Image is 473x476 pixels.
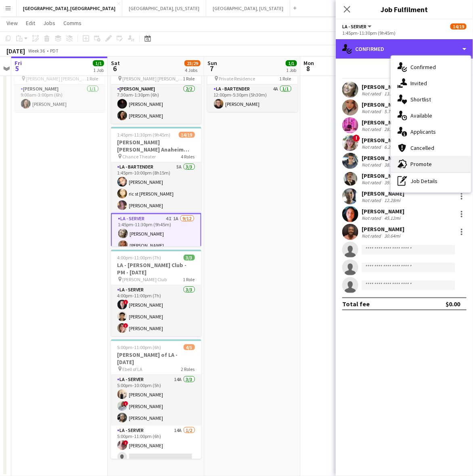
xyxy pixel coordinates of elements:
[111,426,201,465] app-card-role: LA - Server14A1/25:00pm-11:00pm (6h)![PERSON_NAME]
[362,225,404,233] div: [PERSON_NAME]
[123,323,128,328] span: !
[410,112,432,119] span: Available
[27,48,47,54] span: Week 36
[336,39,473,59] div: Confirmed
[123,76,183,82] span: [PERSON_NAME] [PERSON_NAME] Catering
[362,162,383,168] div: Not rated
[383,91,400,97] div: 13.3mi
[446,300,460,308] div: $0.00
[63,19,82,27] span: Comms
[87,76,98,82] span: 1 Role
[111,49,201,124] app-job-card: 7:30am-1:30pm (6h)2/2[PERSON_NAME] [PERSON_NAME] Kitchen [DATE] [PERSON_NAME] [PERSON_NAME] Cater...
[93,60,104,66] span: 1/1
[383,108,400,114] div: 5.74mi
[383,162,402,168] div: 38.79mi
[184,344,195,350] span: 4/5
[60,18,85,28] a: Comms
[123,300,128,305] span: !
[184,255,195,261] span: 3/3
[362,179,383,185] div: Not rated
[410,80,427,87] span: Invited
[342,30,467,36] div: 1:45pm-11:30pm (9h45m)
[207,49,298,112] app-job-card: 12:00pm-5:30pm (5h30m)1/1[PERSON_NAME] [PERSON_NAME] Anaheim [DATE] Private Residence1 RoleLA - B...
[110,64,120,73] span: 6
[179,132,195,138] span: 14/19
[111,285,201,336] app-card-role: LA - Server3/34:00pm-11:00pm (7h)![PERSON_NAME][PERSON_NAME]![PERSON_NAME]
[362,108,383,114] div: Not rated
[183,276,195,282] span: 1 Role
[181,154,195,160] span: 4 Roles
[383,179,402,185] div: 39.06mi
[362,190,404,197] div: [PERSON_NAME]
[123,366,143,372] span: Ebell of LA
[362,197,383,203] div: Not rated
[410,160,432,168] span: Promote
[123,440,128,445] span: !
[362,101,404,108] div: [PERSON_NAME]
[410,96,431,103] span: Shortlist
[362,137,404,144] div: [PERSON_NAME]
[383,233,402,239] div: 30.64mi
[286,60,297,66] span: 1/1
[383,144,400,150] div: 6.26mi
[111,139,201,153] h3: [PERSON_NAME] [PERSON_NAME] Anaheim [DATE]
[206,0,290,16] button: [GEOGRAPHIC_DATA], [US_STATE]
[15,84,105,112] app-card-role: [PERSON_NAME]1/19:00am-3:00pm (6h)[PERSON_NAME]
[383,215,402,221] div: 45.12mi
[362,172,448,179] div: [PERSON_NAME] [PERSON_NAME]
[280,76,291,82] span: 1 Role
[15,49,105,112] app-job-card: 9:00am-3:00pm (6h)1/1[PERSON_NAME] [PERSON_NAME] Kitchen [DATE] [PERSON_NAME] [PERSON_NAME] Cater...
[111,250,201,336] app-job-card: 4:00pm-11:00pm (7h)3/3LA - [PERSON_NAME] Club - PM - [DATE] [PERSON_NAME] Club1 RoleLA - Server3/...
[362,208,404,215] div: [PERSON_NAME]
[117,132,171,138] span: 1:45pm-11:30pm (9h45m)
[362,83,404,91] div: [PERSON_NAME]
[207,59,217,67] span: Sun
[6,47,25,55] div: [DATE]
[122,0,206,16] button: [GEOGRAPHIC_DATA], [US_STATE]
[342,23,366,29] span: LA - Server
[336,4,473,15] h3: Job Fulfilment
[6,19,18,27] span: View
[362,233,383,239] div: Not rated
[383,126,402,132] div: 28.52mi
[123,276,167,282] span: [PERSON_NAME] Club
[17,0,122,16] button: [GEOGRAPHIC_DATA], [GEOGRAPHIC_DATA]
[362,154,404,162] div: [PERSON_NAME]
[50,48,59,54] div: PDT
[362,215,383,221] div: Not rated
[185,67,200,73] div: 4 Jobs
[111,162,201,213] app-card-role: LA - Bartender5A3/31:45pm-10:00pm (8h15m)[PERSON_NAME]ric st [PERSON_NAME][PERSON_NAME]
[383,197,402,203] div: 12.28mi
[111,127,201,246] app-job-card: 1:45pm-11:30pm (9h45m)14/19[PERSON_NAME] [PERSON_NAME] Anaheim [DATE] Chance Theater4 RolesLA - B...
[111,59,120,67] span: Sat
[391,173,471,189] div: Job Details
[26,19,35,27] span: Edit
[111,261,201,276] h3: LA - [PERSON_NAME] Club - PM - [DATE]
[111,351,201,366] h3: [PERSON_NAME] of LA - [DATE]
[184,60,201,66] span: 23/29
[410,63,436,71] span: Confirmed
[362,126,383,132] div: Not rated
[410,144,434,152] span: Cancelled
[13,64,22,73] span: 5
[206,64,217,73] span: 7
[40,18,59,28] a: Jobs
[362,91,383,97] div: Not rated
[303,64,314,73] span: 8
[342,23,373,29] button: LA - Server
[111,375,201,426] app-card-role: LA - Server14A3/35:00pm-10:00pm (5h)[PERSON_NAME]![PERSON_NAME][PERSON_NAME]
[3,18,21,28] a: View
[43,19,55,27] span: Jobs
[123,401,128,406] span: !
[362,119,404,126] div: [PERSON_NAME]
[286,67,297,73] div: 1 Job
[450,23,467,29] span: 14/19
[362,144,383,150] div: Not rated
[111,339,201,459] app-job-card: 5:00pm-11:00pm (6h)4/5[PERSON_NAME] of LA - [DATE] Ebell of LA2 RolesLA - Server14A3/35:00pm-10:0...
